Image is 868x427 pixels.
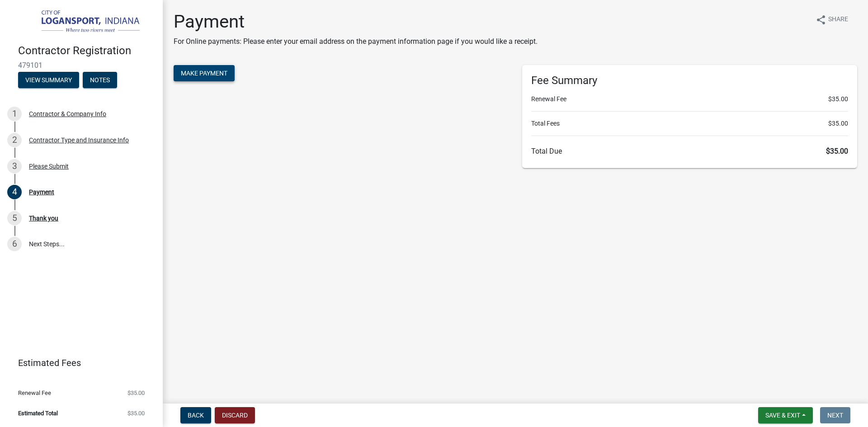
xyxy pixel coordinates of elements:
[531,74,848,87] h6: Fee Summary
[531,94,848,104] li: Renewal Fee
[18,44,156,57] h4: Contractor Registration
[18,77,79,84] wm-modal-confirm: Summary
[29,137,129,143] div: Contractor Type and Insurance Info
[18,72,79,88] button: View Summary
[215,407,255,423] button: Discard
[7,354,148,372] a: Estimated Fees
[18,61,145,70] span: 479101
[820,407,850,423] button: Next
[828,14,848,25] span: Share
[83,77,117,84] wm-modal-confirm: Notes
[83,72,117,88] button: Notes
[174,36,538,47] p: For Online payments: Please enter your email address on the payment information page if you would...
[765,412,800,419] span: Save & Exit
[174,65,235,81] button: Make Payment
[29,163,69,169] div: Please Submit
[18,390,51,396] span: Renewal Fee
[174,11,538,33] h1: Payment
[29,111,106,117] div: Contractor & Company Info
[29,215,58,221] div: Thank you
[7,185,22,199] div: 4
[188,412,204,419] span: Back
[827,412,843,419] span: Next
[127,410,145,416] span: $35.00
[180,407,211,423] button: Back
[7,237,22,251] div: 6
[29,189,54,195] div: Payment
[828,119,848,128] span: $35.00
[7,211,22,225] div: 5
[18,410,58,416] span: Estimated Total
[531,119,848,128] li: Total Fees
[127,390,145,396] span: $35.00
[7,159,22,174] div: 3
[828,94,848,104] span: $35.00
[18,9,148,35] img: City of Logansport, Indiana
[758,407,813,423] button: Save & Exit
[808,11,855,28] button: shareShare
[816,14,826,25] i: share
[7,107,22,121] div: 1
[826,147,848,155] span: $35.00
[181,70,227,77] span: Make Payment
[7,133,22,147] div: 2
[531,147,848,155] h6: Total Due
